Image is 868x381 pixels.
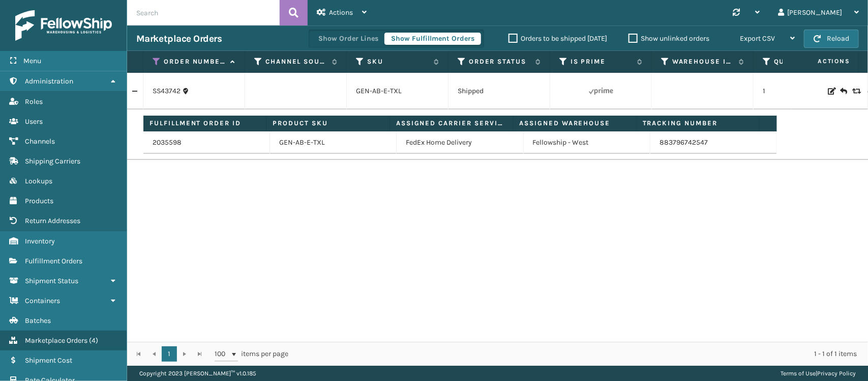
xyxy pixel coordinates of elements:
button: Show Order Lines [312,33,385,45]
div: 1 - 1 of 1 items [303,349,857,359]
span: Lookups [25,177,52,185]
label: Order Status [469,57,530,66]
i: Create Return Label [840,86,846,96]
div: | [781,366,856,381]
label: Is Prime [571,57,632,66]
span: Inventory [25,237,55,246]
td: Shipped [448,73,550,110]
span: Shipment Cost [25,356,72,365]
span: Products [25,197,53,205]
span: Users [25,117,43,126]
span: items per page [215,346,289,362]
span: Fulfillment Orders [25,257,82,265]
label: Product SKU [273,119,383,128]
span: Actions [786,53,856,70]
span: ( 4 ) [89,336,98,345]
span: Actions [329,8,353,17]
label: Assigned Carrier Service [396,119,506,128]
span: Export CSV [740,34,775,43]
label: Tracking Number [643,119,753,128]
span: Menu [23,57,41,65]
td: FedEx Home Delivery [397,131,523,154]
img: logo [15,10,112,41]
label: Quantity [774,57,835,66]
a: SS43742 [153,86,181,96]
label: SKU [367,57,429,66]
span: Containers [25,296,60,305]
a: 1 [162,346,177,362]
a: Privacy Policy [817,370,856,377]
span: Shipping Carriers [25,157,80,166]
td: Fellowship - West [524,131,650,154]
button: Show Fulfillment Orders [384,33,481,45]
label: Channel Source [265,57,327,66]
a: 2035598 [153,138,182,148]
span: Shipment Status [25,277,78,285]
label: Orders to be shipped [DATE] [508,34,607,43]
span: 100 [215,349,230,359]
label: Warehouse Information [672,57,734,66]
i: Edit [828,88,834,95]
label: Order Number [164,57,225,66]
span: Roles [25,97,43,106]
span: Batches [25,316,51,325]
button: Reload [804,30,859,48]
span: Return Addresses [25,216,80,225]
a: Terms of Use [781,370,816,377]
label: Fulfillment Order ID [149,119,260,128]
span: Channels [25,137,55,146]
label: Assigned Warehouse [519,119,630,128]
span: Marketplace Orders [25,336,87,345]
a: 883796742547 [660,138,708,147]
h3: Marketplace Orders [136,33,222,45]
i: Replace [852,88,858,95]
td: 1 [754,73,855,110]
span: Administration [25,77,73,86]
label: Show unlinked orders [628,34,709,43]
td: GEN-AB-E-TXL [270,131,397,154]
a: GEN-AB-E-TXL [356,87,402,95]
p: Copyright 2023 [PERSON_NAME]™ v 1.0.185 [139,366,256,381]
